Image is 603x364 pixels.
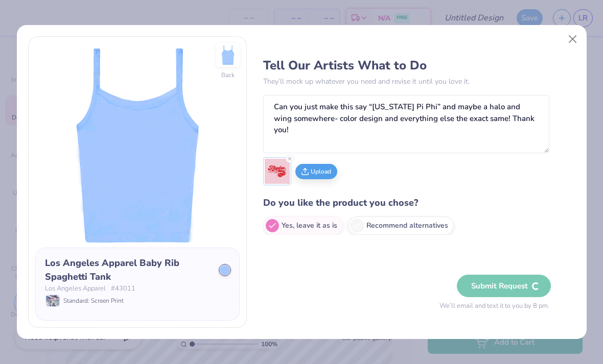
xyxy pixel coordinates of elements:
[46,295,59,306] img: Standard: Screen Print
[218,45,238,65] img: Back
[563,29,582,48] button: Close
[295,164,337,179] button: Upload
[45,256,212,284] div: Los Angeles Apparel Baby Rib Spaghetti Tank
[63,296,124,305] span: Standard: Screen Print
[263,76,549,87] p: They’ll mock up whatever you need and revise it until you love it.
[45,284,106,294] span: Los Angeles Apparel
[263,58,549,73] h3: Tell Our Artists What to Do
[263,196,549,210] h4: Do you like the product you chose?
[111,284,135,294] span: # 43011
[348,216,454,235] label: Recommend alternatives
[263,216,343,235] label: Yes, leave it as is
[439,301,549,311] span: We’ll email and text it to you by 8 pm.
[221,70,235,80] div: Back
[263,95,549,153] textarea: Can you just make this say “[US_STATE] Pi Phi” and maybe a halo and wing somewhere- color design ...
[35,43,240,248] img: Front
